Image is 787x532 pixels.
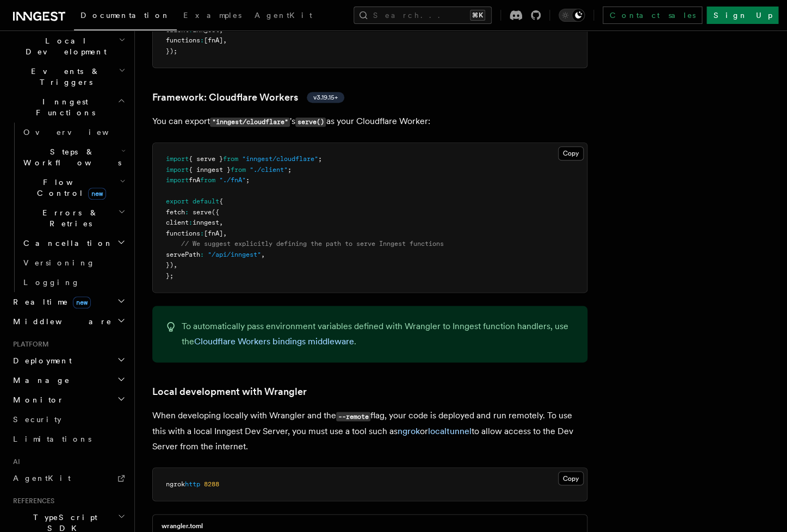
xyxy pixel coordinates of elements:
button: Inngest Functions [9,92,128,122]
span: , [223,230,227,237]
span: : [200,36,204,44]
span: , [219,219,223,226]
span: from [200,176,215,184]
span: Inngest Functions [9,96,117,118]
span: "./client" [250,166,288,174]
span: { serve } [189,155,223,163]
span: }); [166,47,177,55]
button: Realtimenew [9,292,128,312]
span: fnA [189,176,200,184]
div: Inngest Functions [9,122,128,292]
span: fetch [166,208,185,216]
span: Limitations [13,435,91,443]
span: Examples [183,11,241,20]
span: : [200,230,204,237]
span: Local Development [9,35,119,57]
a: Security [9,410,128,429]
span: from [231,166,246,174]
p: When developing locally with Wrangler and the flag, your code is deployed and run remotely. To us... [152,408,587,454]
a: AgentKit [248,3,319,29]
a: Overview [19,122,128,142]
span: AI [9,457,20,466]
code: --remote [336,412,370,421]
span: : [189,26,193,34]
span: export [166,197,189,205]
span: client [166,26,189,34]
span: Errors & Retries [19,207,118,229]
span: 8288 [204,480,219,487]
button: Middleware [9,312,128,331]
span: [fnA] [204,230,223,237]
span: : [185,208,189,216]
a: Examples [177,3,248,29]
button: Manage [9,370,128,390]
span: serve [193,208,212,216]
a: Sign Up [707,7,778,24]
span: ; [318,155,322,163]
p: To automatically pass environment variables defined with Wrangler to Inngest function handlers, u... [182,319,574,349]
span: "/api/inngest" [208,251,261,258]
span: Security [13,415,61,424]
button: Copy [558,471,584,485]
span: v3.19.15+ [313,93,338,102]
span: import [166,155,189,163]
span: servePath [166,251,200,258]
button: Deployment [9,351,128,370]
button: Monitor [9,390,128,410]
a: Local development with Wrangler [152,384,307,399]
a: Contact sales [603,7,702,24]
button: Toggle dark mode [559,9,585,22]
button: Flow Controlnew [19,172,128,203]
span: , [261,251,265,258]
a: ngrok [398,426,420,436]
span: import [166,166,189,174]
a: localtunnel [428,426,472,436]
a: Cloudflare Workers bindings middleware [194,336,354,347]
a: Framework: Cloudflare Workersv3.19.15+ [152,90,344,105]
span: [fnA] [204,36,223,44]
button: Local Development [9,31,128,61]
span: Cancellation [19,238,113,249]
span: inngest [193,219,219,226]
span: Events & Triggers [9,66,119,88]
span: "inngest/cloudflare" [242,155,318,163]
button: Events & Triggers [9,61,128,92]
a: Versioning [19,253,128,273]
span: Steps & Workflows [19,146,121,168]
span: Versioning [23,258,95,267]
h3: wrangler.toml [162,521,203,530]
span: functions [166,36,200,44]
span: References [9,497,54,505]
span: AgentKit [255,11,312,20]
span: { inngest } [189,166,231,174]
span: Platform [9,340,49,349]
button: Cancellation [19,233,128,253]
span: import [166,176,189,184]
span: ; [246,176,250,184]
span: ; [288,166,292,174]
span: Monitor [9,394,64,405]
a: AgentKit [9,468,128,488]
button: Copy [558,146,584,160]
kbd: ⌘K [470,10,485,21]
button: Errors & Retries [19,203,128,233]
span: http [185,480,200,487]
span: Realtime [9,296,91,307]
button: Steps & Workflows [19,142,128,172]
span: { [219,197,223,205]
span: from [223,155,238,163]
span: }; [166,272,173,280]
span: new [73,296,91,308]
button: Search...⌘K [354,7,492,24]
code: "inngest/cloudflare" [210,117,290,127]
span: functions [166,230,200,237]
code: serve() [295,117,326,127]
span: ({ [212,208,219,216]
span: Deployment [9,355,72,366]
span: Logging [23,278,80,287]
span: Flow Control [19,177,120,199]
a: Limitations [9,429,128,449]
span: , [219,26,223,34]
a: Logging [19,273,128,292]
span: Overview [23,128,135,137]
